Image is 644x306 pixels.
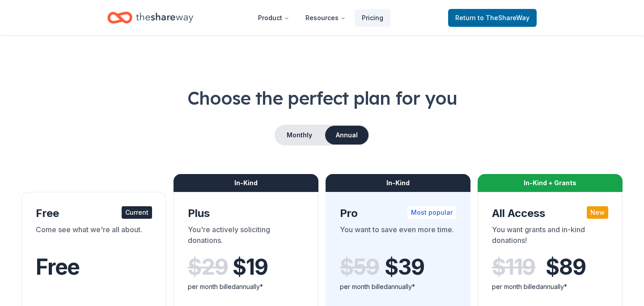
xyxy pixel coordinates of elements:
[298,9,353,27] button: Resources
[251,9,297,27] button: Product
[546,255,585,280] span: $ 89
[355,9,390,27] a: Pricing
[326,174,470,192] div: In-Kind
[233,255,267,280] span: $ 19
[275,126,323,144] button: Monthly
[492,281,608,292] div: per month billed annually*
[455,13,530,23] span: Return
[478,174,623,192] div: In-Kind + Grants
[21,85,623,110] h1: Choose the perfect plan for you
[36,254,80,280] span: Free
[340,206,456,221] div: Pro
[122,206,152,219] div: Current
[188,281,304,292] div: per month billed annually*
[251,7,390,28] nav: Main
[385,255,424,280] span: $ 39
[492,206,608,221] div: All Access
[478,14,530,21] span: to TheShareWay
[174,174,318,192] div: In-Kind
[188,206,304,221] div: Plus
[107,7,193,28] a: Home
[340,281,456,292] div: per month billed annually*
[448,9,537,27] a: Returnto TheShareWay
[492,224,608,249] div: You want grants and in-kind donations!
[36,224,152,249] div: Come see what we're all about.
[188,224,304,249] div: You're actively soliciting donations.
[340,224,456,249] div: You want to save even more time.
[325,126,369,144] button: Annual
[407,206,456,219] div: Most popular
[36,206,152,221] div: Free
[587,206,608,219] div: New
